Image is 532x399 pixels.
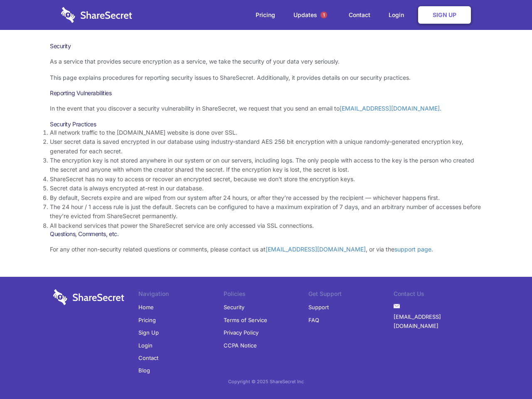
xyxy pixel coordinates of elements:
[308,314,319,326] a: FAQ
[224,326,259,339] a: Privacy Policy
[138,326,159,339] a: Sign Up
[50,202,482,221] li: The 24 hour / 1 access rule is just the default. Secrets can be configured to have a maximum expi...
[380,2,416,28] a: Login
[50,221,482,230] li: All backend services that power the ShareSecret service are only accessed via SSL connections.
[224,289,309,301] li: Policies
[224,301,244,313] a: Security
[247,2,283,28] a: Pricing
[50,156,482,175] li: The encryption key is not stored anywhere in our system or on our servers, including logs. The on...
[50,121,482,128] h3: Security Practices
[50,89,482,97] h3: Reporting Vulnerabilities
[266,246,366,253] a: [EMAIL_ADDRESS][DOMAIN_NAME]
[138,289,224,301] li: Navigation
[53,289,124,305] img: logo-wordmark-white-trans-d4663122ce5f474addd5e946df7df03e33cb6a1c49d2221995e7729f52c070b2.svg
[340,105,440,112] a: [EMAIL_ADDRESS][DOMAIN_NAME]
[138,301,154,313] a: Home
[50,104,482,113] p: In the event that you discover a security vulnerability in ShareSecret, we request that you send ...
[61,7,132,23] img: logo-wordmark-white-trans-d4663122ce5f474addd5e946df7df03e33cb6a1c49d2221995e7729f52c070b2.svg
[50,193,482,202] li: By default, Secrets expire and are wiped from our system after 24 hours, or after they’re accesse...
[50,230,482,238] h3: Questions, Comments, etc.
[50,137,482,156] li: User secret data is saved encrypted in our database using industry-standard AES 256 bit encryptio...
[50,175,482,184] li: ShareSecret has no way to access or recover an encrypted secret, because we don’t store the encry...
[394,246,431,253] a: support page
[224,339,257,352] a: CCPA Notice
[50,184,482,193] li: Secret data is always encrypted at-rest in our database.
[138,339,153,352] a: Login
[50,42,482,50] h1: Security
[418,6,471,24] a: Sign Up
[394,310,479,332] a: [EMAIL_ADDRESS][DOMAIN_NAME]
[50,128,482,137] li: All network traffic to the [DOMAIN_NAME] website is done over SSL.
[50,73,482,82] p: This page explains procedures for reporting security issues to ShareSecret. Additionally, it prov...
[320,12,327,18] span: 1
[394,289,479,301] li: Contact Us
[308,289,394,301] li: Get Support
[138,314,156,326] a: Pricing
[138,352,158,364] a: Contact
[340,2,379,28] a: Contact
[308,301,329,313] a: Support
[50,57,482,66] p: As a service that provides secure encryption as a service, we take the security of your data very...
[50,245,482,254] p: For any other non-security related questions or comments, please contact us at , or via the .
[138,364,150,377] a: Blog
[224,314,267,326] a: Terms of Service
